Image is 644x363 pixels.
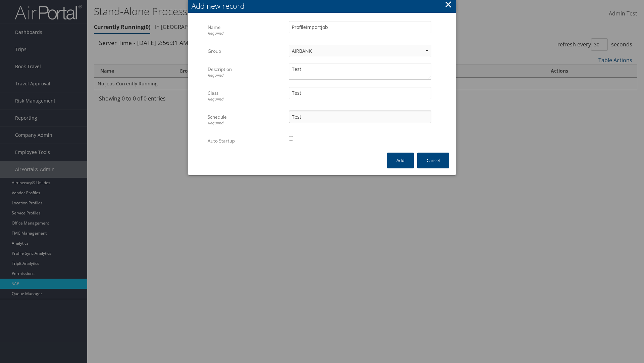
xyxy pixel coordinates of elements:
[208,21,284,39] label: Name
[208,31,284,36] div: Required
[417,153,449,168] button: Cancel
[208,63,284,81] label: Description
[192,1,456,11] div: Add new record
[208,73,284,78] div: Required
[208,111,284,129] label: Schedule
[387,153,414,168] button: Add
[208,45,284,57] label: Group
[208,134,284,147] label: Auto Startup
[208,96,284,102] div: Required
[208,120,284,126] div: Required
[208,87,284,105] label: Class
